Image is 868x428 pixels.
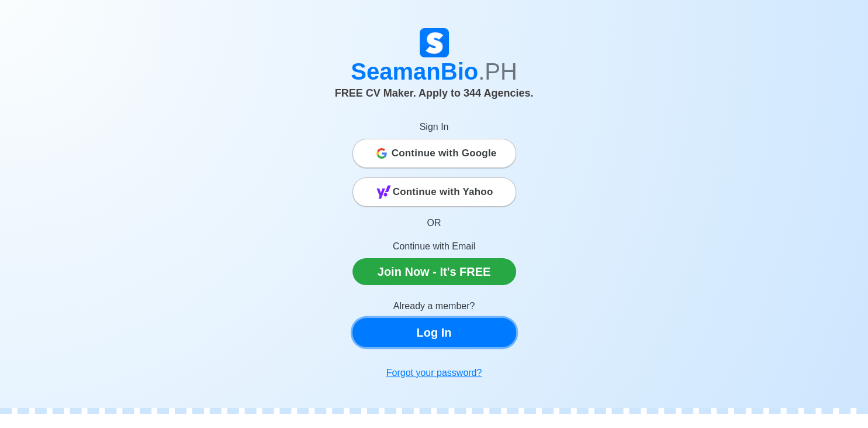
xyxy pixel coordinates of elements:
span: .PH [478,59,517,84]
a: Join Now - It's FREE [352,258,516,285]
p: Already a member? [352,299,516,313]
button: Continue with Yahoo [352,177,516,207]
span: Continue with Yahoo [393,180,493,204]
u: Forgot your password? [386,368,482,378]
a: Log In [352,318,516,347]
p: Continue with Email [352,239,516,254]
h1: SeamanBio [110,57,759,85]
img: Logo [420,28,449,57]
a: Forgot your password? [352,361,516,385]
button: Continue with Google [352,139,516,168]
span: FREE CV Maker. Apply to 344 Agencies. [335,87,534,99]
p: Sign In [352,120,516,134]
p: OR [352,216,516,230]
span: Continue with Google [392,142,497,165]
